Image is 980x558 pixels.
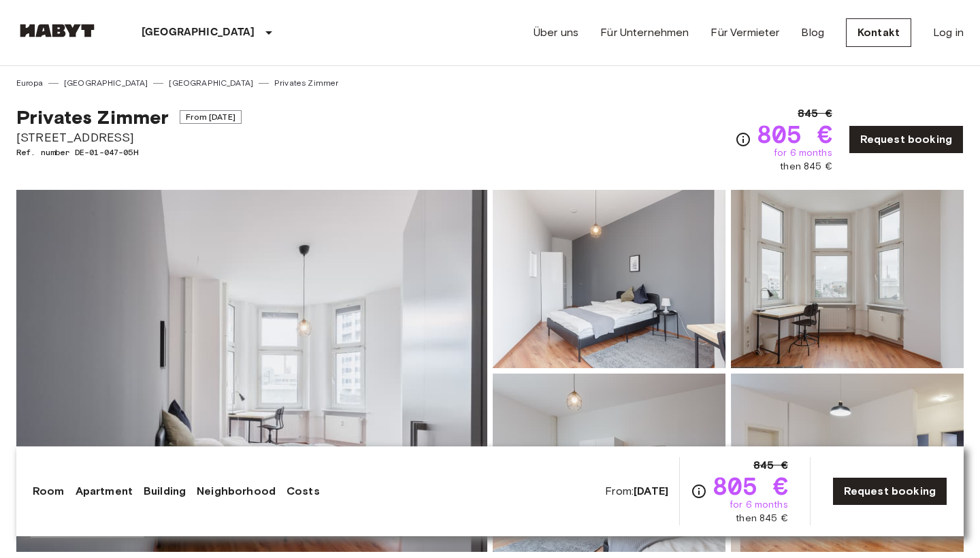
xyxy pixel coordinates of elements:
[493,190,725,368] img: Picture of unit DE-01-047-05H
[169,77,253,89] a: [GEOGRAPHIC_DATA]
[801,24,824,41] a: Blog
[798,105,832,122] span: 845 €
[197,483,276,499] a: Neighborhood
[710,24,779,41] a: Für Vermieter
[16,77,43,89] a: Europa
[76,483,133,499] a: Apartment
[33,483,65,499] a: Room
[64,77,148,89] a: [GEOGRAPHIC_DATA]
[493,374,725,552] img: Picture of unit DE-01-047-05H
[16,105,169,129] span: Privates Zimmer
[753,457,788,474] span: 845 €
[634,485,668,497] b: [DATE]
[757,122,832,146] span: 805 €
[287,483,320,499] a: Costs
[16,129,242,146] span: [STREET_ADDRESS]
[16,24,98,37] img: Habyt
[274,77,338,89] a: Privates Zimmer
[731,374,964,552] img: Picture of unit DE-01-047-05H
[16,146,242,159] span: Ref. number DE-01-047-05H
[534,24,578,41] a: Über uns
[731,190,964,368] img: Picture of unit DE-01-047-05H
[180,110,242,124] span: From [DATE]
[774,146,832,160] span: for 6 months
[735,131,751,148] svg: Check cost overview for full price breakdown. Please note that discounts apply to new joiners onl...
[846,18,911,47] a: Kontakt
[832,477,947,506] a: Request booking
[142,24,255,41] p: [GEOGRAPHIC_DATA]
[713,474,788,498] span: 805 €
[605,484,668,499] span: From:
[691,483,707,499] svg: Check cost overview for full price breakdown. Please note that discounts apply to new joiners onl...
[600,24,689,41] a: Für Unternehmen
[780,160,832,174] span: then 845 €
[16,190,487,552] img: Marketing picture of unit DE-01-047-05H
[730,498,788,512] span: for 6 months
[933,24,964,41] a: Log in
[736,512,788,525] span: then 845 €
[849,125,964,154] a: Request booking
[144,483,186,499] a: Building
